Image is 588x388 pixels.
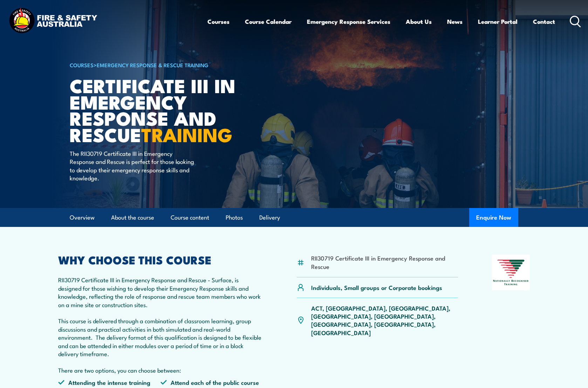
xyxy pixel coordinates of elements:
[311,283,442,291] p: Individuals, Small groups or Corporate bookings
[469,208,518,227] button: Enquire Now
[533,12,555,31] a: Contact
[406,12,432,31] a: About Us
[70,61,243,69] h6: >
[97,61,208,69] a: Emergency Response & Rescue Training
[478,12,518,31] a: Learner Portal
[447,12,463,31] a: News
[226,208,243,227] a: Photos
[492,255,530,290] img: Nationally Recognised Training logo.
[141,119,232,148] strong: TRAINING
[171,208,209,227] a: Course content
[70,61,94,69] a: COURSES
[70,208,95,227] a: Overview
[311,254,458,270] li: RII30719 Certificate III in Emergency Response and Rescue
[58,276,263,374] p: RII30719 Certificate III in Emergency Response and Rescue - Surface, is designed for those wishin...
[245,12,292,31] a: Course Calendar
[58,255,263,264] h2: WHY CHOOSE THIS COURSE
[70,149,198,182] p: The RII30719 Certificate III in Emergency Response and Rescue is perfect for those looking to dev...
[307,12,390,31] a: Emergency Response Services
[111,208,154,227] a: About the course
[207,12,230,31] a: Courses
[70,77,243,143] h1: Certificate III in Emergency Response and Rescue
[311,304,458,337] p: ACT, [GEOGRAPHIC_DATA], [GEOGRAPHIC_DATA], [GEOGRAPHIC_DATA], [GEOGRAPHIC_DATA], [GEOGRAPHIC_DATA...
[259,208,280,227] a: Delivery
